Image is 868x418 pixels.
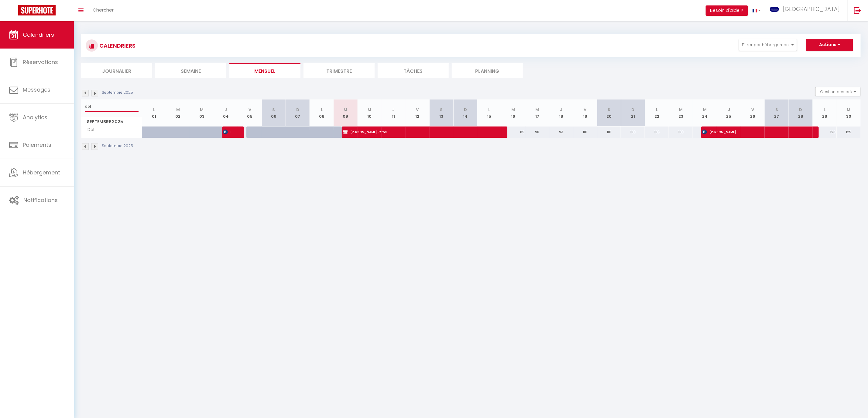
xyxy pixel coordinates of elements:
[23,86,50,93] span: Messages
[573,99,597,126] th: 19
[645,126,669,138] div: 106
[378,63,449,78] li: Tâches
[102,143,133,149] p: Septembre 2025
[752,107,754,113] abbr: V
[783,5,840,13] span: [GEOGRAPHIC_DATA]
[669,99,693,126] th: 23
[358,99,382,126] th: 10
[717,99,741,126] th: 25
[262,99,286,126] th: 06
[837,99,861,126] th: 30
[176,107,180,113] abbr: M
[608,107,610,113] abbr: S
[739,39,797,51] button: Filtrer par hébergement
[847,107,851,113] abbr: M
[621,99,645,126] th: 21
[81,63,152,78] li: Journalier
[813,126,837,138] div: 128
[549,99,573,126] th: 18
[453,99,477,126] th: 14
[775,107,778,113] abbr: S
[501,99,525,126] th: 16
[214,99,238,126] th: 04
[799,107,802,113] abbr: D
[310,99,334,126] th: 08
[321,107,323,113] abbr: L
[200,107,204,113] abbr: M
[430,99,454,126] th: 13
[489,107,490,113] abbr: L
[82,126,105,133] span: Dol
[813,99,837,126] th: 29
[344,107,348,113] abbr: M
[512,107,515,113] abbr: M
[23,196,58,204] span: Notifications
[392,107,395,113] abbr: J
[153,107,155,113] abbr: L
[23,58,58,66] span: Réservations
[5,2,23,21] button: Ouvrir le widget de chat LiveChat
[656,107,658,113] abbr: L
[824,107,826,113] abbr: L
[225,107,227,113] abbr: J
[382,99,406,126] th: 11
[304,63,375,78] li: Trimestre
[229,63,300,78] li: Mensuel
[296,107,299,113] abbr: D
[549,126,573,138] div: 93
[464,107,467,113] abbr: D
[440,107,443,113] abbr: S
[166,99,190,126] th: 02
[525,126,549,138] div: 90
[18,5,56,15] img: Super Booking
[85,101,139,112] input: Rechercher un logement...
[789,99,813,126] th: 28
[621,126,645,138] div: 100
[102,90,133,96] p: Septembre 2025
[286,99,310,126] th: 07
[815,87,861,96] button: Gestion des prix
[584,107,587,113] abbr: V
[645,99,669,126] th: 22
[765,99,789,126] th: 27
[98,39,136,52] h3: CALENDRIERS
[23,141,51,149] span: Paiements
[155,63,226,78] li: Semaine
[703,107,707,113] abbr: M
[837,126,861,138] div: 125
[806,39,853,51] button: Actions
[501,126,525,138] div: 85
[223,126,231,138] span: EBI Nettoyage
[23,113,47,121] span: Analytics
[597,126,621,138] div: 101
[190,99,214,126] th: 03
[406,99,430,126] th: 12
[343,126,495,138] span: [PERSON_NAME] Pétrel
[477,99,501,126] th: 15
[597,99,621,126] th: 20
[573,126,597,138] div: 101
[702,126,806,138] span: [PERSON_NAME]
[770,7,779,12] img: ...
[142,99,166,126] th: 01
[679,107,683,113] abbr: M
[535,107,539,113] abbr: M
[238,99,262,126] th: 05
[669,126,693,138] div: 100
[368,107,372,113] abbr: M
[452,63,523,78] li: Planning
[741,99,765,126] th: 26
[81,117,142,126] span: Septembre 2025
[416,107,419,113] abbr: V
[93,7,114,13] span: Chercher
[560,107,562,113] abbr: J
[525,99,549,126] th: 17
[693,99,717,126] th: 24
[273,107,275,113] abbr: S
[249,107,251,113] abbr: V
[854,7,861,14] img: logout
[728,107,730,113] abbr: J
[23,169,60,176] span: Hébergement
[632,107,635,113] abbr: D
[334,99,358,126] th: 09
